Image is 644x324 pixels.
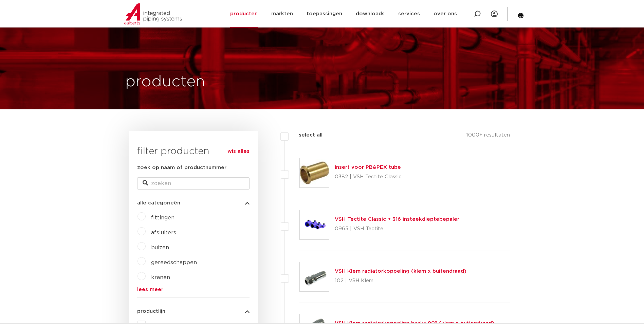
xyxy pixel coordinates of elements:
[137,309,165,314] span: productlijn
[137,309,250,314] button: productlijn
[289,131,323,139] label: select all
[151,230,176,235] a: afsluiters
[151,245,169,250] a: buizen
[137,164,226,172] label: zoek op naam of productnummer
[335,275,466,286] p: 102 | VSH Klem
[300,158,329,187] img: Thumbnail for Insert voor PB&PEX tube
[137,200,180,205] span: alle categorieën
[335,269,466,274] a: VSH Klem radiatorkoppeling (klem x buitendraad)
[151,260,197,265] a: gereedschappen
[137,145,250,158] h3: filter producten
[300,262,329,291] img: Thumbnail for VSH Klem radiatorkoppeling (klem x buitendraad)
[137,287,250,292] a: lees meer
[335,172,402,182] p: 0382 | VSH Tectite Classic
[137,177,250,190] input: zoeken
[137,200,250,205] button: alle categorieën
[151,275,170,280] a: kranen
[335,223,459,234] p: 0965 | VSH Tectite
[466,131,510,142] p: 1000+ resultaten
[335,165,401,170] a: Insert voor PB&PEX tube
[125,71,205,93] h1: producten
[300,210,329,239] img: Thumbnail for VSH Tectite Classic + 316 insteekdieptebepaler
[335,217,459,222] a: VSH Tectite Classic + 316 insteekdieptebepaler
[151,215,174,220] a: fittingen
[227,147,250,156] a: wis alles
